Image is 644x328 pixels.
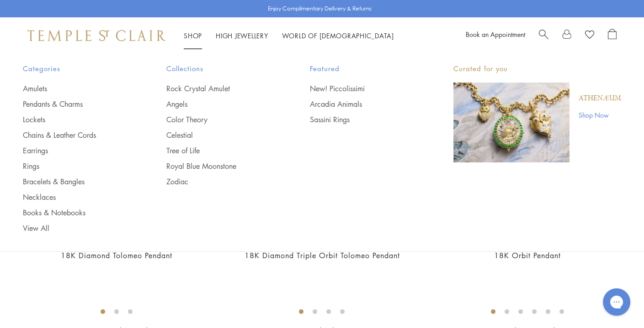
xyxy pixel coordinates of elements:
[268,4,372,13] p: Enjoy Complimentary Delivery & Returns
[166,161,273,171] a: Royal Blue Moonstone
[166,146,273,156] a: Tree of Life
[585,29,594,42] a: View Wishlist
[23,177,130,187] a: Bracelets & Bangles
[23,115,130,125] a: Lockets
[23,83,130,94] a: Amulets
[216,31,268,40] a: High JewelleryHigh Jewellery
[27,30,165,41] img: Temple St. Clair
[166,115,273,125] a: Color Theory
[579,94,621,104] a: Athenæum
[310,63,417,74] span: Featured
[466,30,525,39] a: Book an Appointment
[184,31,202,40] a: ShopShop
[539,29,548,42] a: Search
[166,63,273,74] span: Collections
[23,161,130,171] a: Rings
[310,115,417,125] a: Sassini Rings
[310,99,417,109] a: Arcadia Animals
[166,130,273,140] a: Celestial
[184,30,394,42] nav: Main navigation
[23,192,130,202] a: Necklaces
[23,146,130,156] a: Earrings
[166,99,273,109] a: Angels
[166,177,273,187] a: Zodiac
[61,250,172,260] a: 18K Diamond Tolomeo Pendant
[23,63,130,74] span: Categories
[282,31,394,40] a: World of [DEMOGRAPHIC_DATA]World of [DEMOGRAPHIC_DATA]
[608,29,617,42] a: Open Shopping Bag
[23,130,130,140] a: Chains & Leather Cords
[244,250,399,260] a: 18K Diamond Triple Orbit Tolomeo Pendant
[23,99,130,109] a: Pendants & Charms
[453,63,621,74] p: Curated for you
[166,83,273,94] a: Rock Crystal Amulet
[598,285,635,319] iframe: Gorgias live chat messenger
[23,223,130,233] a: View All
[494,250,561,260] a: 18K Orbit Pendant
[579,110,621,120] a: Shop Now
[23,208,130,218] a: Books & Notebooks
[310,83,417,94] a: New! Piccolissimi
